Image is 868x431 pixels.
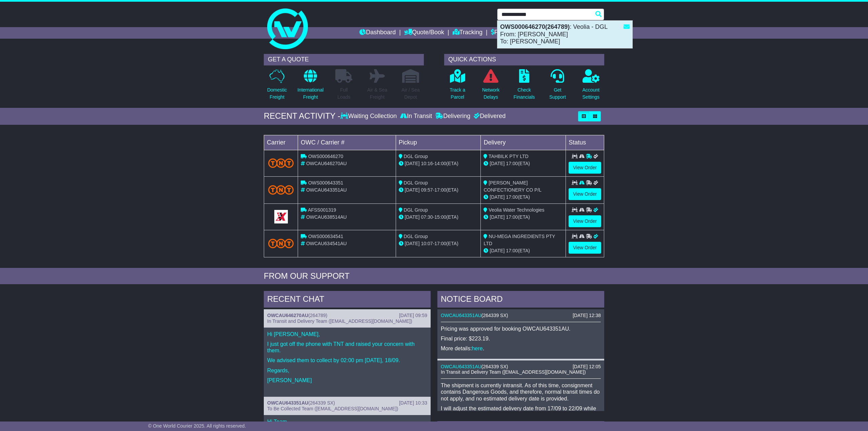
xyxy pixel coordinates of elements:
[267,86,287,101] p: Domestic Freight
[506,194,518,200] span: 17:00
[264,291,431,309] div: RECENT CHAT
[441,313,601,318] div: ( )
[441,364,601,370] div: ( )
[500,23,570,30] strong: OWS000646270(264789)
[267,313,308,318] a: OWCAU646270AU
[268,185,294,194] img: TNT_Domestic.png
[434,187,446,193] span: 17:00
[472,346,483,351] a: here
[310,313,326,318] span: 264789
[549,69,566,104] a: GetSupport
[450,86,465,101] p: Track a Parcel
[434,113,472,120] div: Delivering
[267,357,427,364] p: We advised them to collect by 02:00 pm [DATE], 18/09.
[308,154,343,159] span: OWS000646270
[264,271,604,281] div: FROM OUR SUPPORT
[491,27,522,39] a: Financials
[267,313,427,318] div: ( )
[359,27,396,39] a: Dashboard
[405,161,420,166] span: [DATE]
[308,207,336,213] span: AFSS001319
[441,345,601,352] p: More details: .
[399,187,478,194] div: - (ETA)
[441,369,586,375] span: In Transit and Delivery Team ([EMAIL_ADDRESS][DOMAIN_NAME])
[506,161,518,166] span: 17:00
[367,86,387,101] p: Air & Sea Freight
[399,313,427,318] div: [DATE] 09:59
[340,113,398,120] div: Waiting Collection
[405,241,420,246] span: [DATE]
[306,187,347,193] span: OWCAU643351AU
[264,111,340,121] div: RECENT ACTIVITY -
[267,69,287,104] a: DomesticFreight
[441,382,601,402] p: The shipment is currently intransit. As of this time, consignment contains Dangerous Goods, and t...
[404,234,428,239] span: DGL Group
[489,154,528,159] span: TAHBILK PTY LTD
[484,247,563,254] div: (ETA)
[267,367,427,374] p: Regards,
[264,54,424,65] div: GET A QUOTE
[401,86,420,101] p: Air / Sea Depot
[573,364,601,370] div: [DATE] 12:05
[405,187,420,193] span: [DATE]
[399,214,478,221] div: - (ETA)
[306,161,347,166] span: OWCAU646270AU
[506,214,518,220] span: 17:00
[484,180,541,193] span: [PERSON_NAME] CONFECTIONERY CO P/L
[441,313,481,318] a: OWCAU643351AU
[399,160,478,167] div: - (ETA)
[274,210,288,223] img: GetCarrierServiceLogo
[421,161,433,166] span: 10:16
[310,400,333,406] span: 264339 SX
[267,318,412,324] span: In Transit and Delivery Team ([EMAIL_ADDRESS][DOMAIN_NAME])
[484,194,563,201] div: (ETA)
[483,364,507,369] span: 264339 SX
[405,214,420,220] span: [DATE]
[482,69,500,104] a: NetworkDelays
[267,406,398,411] span: To Be Collected Team ([EMAIL_ADDRESS][DOMAIN_NAME])
[297,86,323,101] p: International Freight
[453,27,482,39] a: Tracking
[267,400,308,406] a: OWCAU643351AU
[441,326,601,332] p: Pricing was approved for booking OWCAU643351AU.
[573,313,601,318] div: [DATE] 12:38
[267,331,427,337] p: Hi [PERSON_NAME],
[481,135,566,150] td: Delivery
[497,21,632,48] div: : Veolia - DGL From: [PERSON_NAME] To: [PERSON_NAME]
[399,400,427,406] div: [DATE] 10:33
[490,248,505,253] span: [DATE]
[434,161,446,166] span: 14:00
[483,313,507,318] span: 264339 SX
[444,54,604,65] div: QUICK ACTIONS
[268,158,294,168] img: TNT_Domestic.png
[421,241,433,246] span: 10:07
[404,27,444,39] a: Quote/Book
[404,154,428,159] span: DGL Group
[308,180,343,185] span: OWS000643351
[514,86,535,101] p: Check Financials
[489,207,544,213] span: Veolia Water Technologies
[484,214,563,221] div: (ETA)
[267,400,427,406] div: ( )
[569,162,601,174] a: View Order
[306,214,347,220] span: OWCAU638514AU
[566,135,604,150] td: Status
[396,135,481,150] td: Pickup
[449,69,466,104] a: Track aParcel
[267,341,427,354] p: I just got off the phone with TNT and raised your concern with them.
[404,180,428,185] span: DGL Group
[398,113,434,120] div: In Transit
[306,241,347,246] span: OWCAU634541AU
[484,160,563,167] div: (ETA)
[472,113,506,120] div: Delivered
[482,86,499,101] p: Network Delays
[335,86,352,101] p: Full Loads
[569,215,601,227] a: View Order
[490,194,505,200] span: [DATE]
[506,248,518,253] span: 17:00
[513,69,535,104] a: CheckFinancials
[441,405,601,418] p: I will adjust the estimated delivery date from 17/09 to 22/09 while we are waiting for your shipm...
[264,135,298,150] td: Carrier
[490,214,505,220] span: [DATE]
[399,240,478,247] div: - (ETA)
